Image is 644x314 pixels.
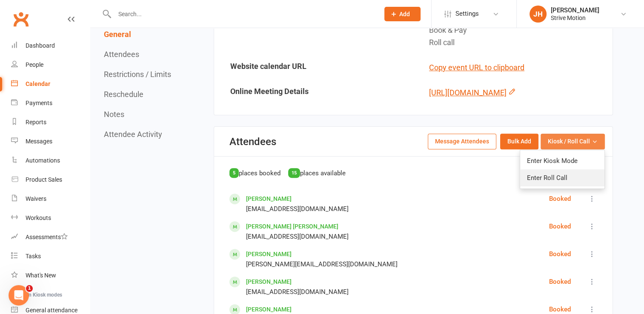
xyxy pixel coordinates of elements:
button: Restrictions / Limits [104,70,171,79]
a: [URL][DOMAIN_NAME] [429,88,507,97]
a: [PERSON_NAME] [246,195,292,202]
a: Enter Kiosk Mode [520,152,604,169]
button: Notes [104,110,124,119]
div: Booked [549,249,571,259]
span: Settings [455,4,479,23]
a: Messages [11,132,90,151]
span: 1 [26,285,33,292]
button: Attendees [104,50,139,59]
div: Assessments [26,234,68,240]
div: General attendance [26,307,77,314]
a: Waivers [11,189,90,208]
button: Kiosk / Roll Call [541,134,605,149]
div: Attendees [229,136,276,148]
a: Automations [11,151,90,170]
div: [PERSON_NAME] [551,6,599,14]
button: Reschedule [104,90,143,99]
div: Waivers [26,195,46,202]
span: places available [300,169,346,177]
button: Copy event URL to clipboard [429,62,524,74]
a: Enter Roll Call [520,169,604,186]
a: [PERSON_NAME] [PERSON_NAME] [246,223,338,230]
a: [PERSON_NAME] [246,306,292,313]
div: 15 [288,168,300,178]
span: Add [399,11,410,17]
button: Add [384,7,421,21]
span: Kiosk / Roll Call [548,137,590,146]
div: Booked [549,194,571,204]
div: [PERSON_NAME][EMAIL_ADDRESS][DOMAIN_NAME] [246,259,398,269]
div: Messages [26,138,52,145]
a: Reports [11,113,90,132]
a: Calendar [11,74,90,94]
iframe: Intercom live chat [9,285,29,305]
a: Product Sales [11,170,90,189]
div: Roll call [429,37,606,49]
div: Booked [549,221,571,231]
div: JH [530,6,547,23]
button: Attendee Activity [104,130,162,139]
div: Calendar [26,80,50,87]
div: Book & Pay [429,24,606,37]
input: Search... [112,8,373,20]
div: Reports [26,119,46,126]
td: Website calendar URL [215,56,413,80]
a: [PERSON_NAME] [246,251,292,257]
div: Automations [26,157,60,164]
div: What's New [26,272,56,279]
div: People [26,61,43,68]
a: Dashboard [11,36,90,55]
div: Payments [26,100,52,106]
span: places booked [239,169,280,177]
a: Clubworx [10,9,31,30]
div: Booked [549,277,571,287]
div: Dashboard [26,42,55,49]
a: [PERSON_NAME] [246,278,292,285]
div: Tasks [26,253,41,260]
a: Payments [11,94,90,113]
a: Workouts [11,208,90,228]
div: Workouts [26,214,51,221]
button: Bulk Add [500,134,538,149]
div: [EMAIL_ADDRESS][DOMAIN_NAME] [246,204,349,214]
a: Tasks [11,247,90,266]
div: [EMAIL_ADDRESS][DOMAIN_NAME] [246,231,349,242]
div: Strive Motion [551,14,599,22]
a: People [11,55,90,74]
button: Message Attendees [428,134,496,149]
div: 5 [229,168,239,178]
div: [EMAIL_ADDRESS][DOMAIN_NAME] [246,287,349,297]
td: Online Meeting Details [215,81,413,105]
button: General [104,30,131,39]
a: What's New [11,266,90,285]
div: Product Sales [26,176,62,183]
a: Assessments [11,228,90,247]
